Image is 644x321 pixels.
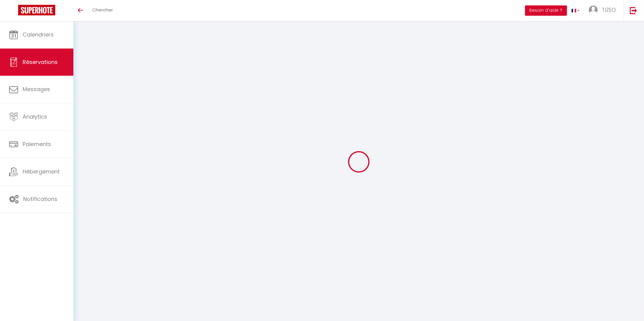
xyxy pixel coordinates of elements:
span: TIZEO [602,6,616,14]
span: Calendriers [23,31,54,38]
span: Paiements [23,140,51,148]
img: logout [630,7,637,14]
span: Analytics [23,113,47,120]
span: Notifications [23,195,57,203]
span: Messages [23,85,50,93]
span: Chercher [92,7,113,13]
button: Besoin d'aide ? [525,5,567,16]
img: ... [589,5,598,14]
span: Réservations [23,58,58,66]
span: Hébergement [23,168,60,175]
img: Super Booking [18,5,55,15]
